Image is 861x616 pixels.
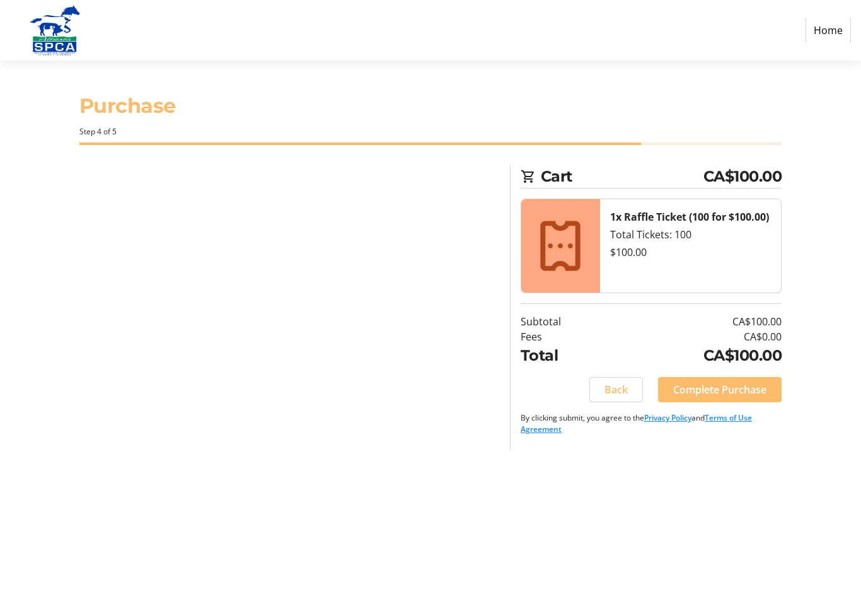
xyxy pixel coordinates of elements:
p: By clicking submit, you agree to the and [521,412,782,435]
span: Cart [541,165,703,188]
td: CA$100.00 [610,314,782,329]
button: Complete Purchase [658,377,782,402]
span: Back [604,382,628,397]
img: Alberta SPCA's Logo [10,5,100,55]
div: Total Tickets: 100 [610,227,771,242]
td: CA$100.00 [610,344,782,367]
td: Subtotal [521,314,610,329]
div: $100.00 [610,245,771,260]
td: Total [521,344,610,367]
td: CA$0.00 [610,329,782,344]
td: Fees [521,329,610,344]
span: Complete Purchase [673,382,766,397]
span: CA$100.00 [703,165,782,188]
button: Back [589,377,643,402]
h1: Purchase [79,91,782,121]
a: Terms of Use Agreement [521,412,752,434]
a: Home [806,18,851,42]
a: Privacy Policy [644,412,691,423]
strong: 1x Raffle Ticket (100 for $100.00) [610,210,769,224]
div: Step 4 of 5 [79,126,782,137]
